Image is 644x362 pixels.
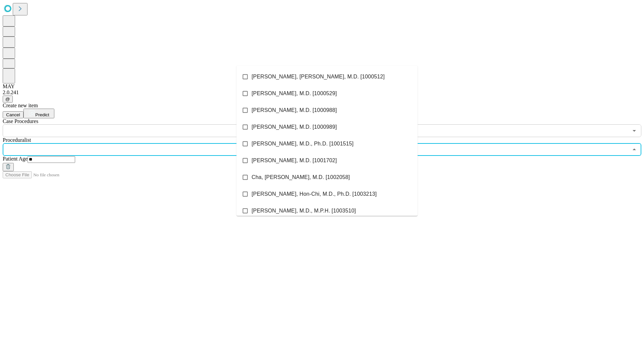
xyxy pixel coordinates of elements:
[6,112,20,117] span: Cancel
[5,97,10,102] span: @
[23,109,54,118] button: Predict
[3,137,31,143] span: Proceduralist
[252,190,377,198] span: [PERSON_NAME], Hon-Chi, M.D., Ph.D. [1003213]
[3,118,38,124] span: Scheduled Procedure
[3,96,13,103] button: @
[3,156,28,162] span: Patient Age
[252,123,337,131] span: [PERSON_NAME], M.D. [1000989]
[3,103,38,108] span: Create new item
[252,173,350,181] span: Cha, [PERSON_NAME], M.D. [1002058]
[630,126,639,135] button: Open
[252,106,337,114] span: [PERSON_NAME], M.D. [1000988]
[252,157,337,165] span: [PERSON_NAME], M.D. [1001702]
[252,207,356,215] span: [PERSON_NAME], M.D., M.P.H. [1003510]
[3,83,641,89] div: MAY
[252,73,385,81] span: [PERSON_NAME], [PERSON_NAME], M.D. [1000512]
[252,89,337,98] span: [PERSON_NAME], M.D. [1000529]
[3,111,23,118] button: Cancel
[3,89,641,96] div: 2.0.241
[35,112,49,117] span: Predict
[252,140,354,148] span: [PERSON_NAME], M.D., Ph.D. [1001515]
[630,145,639,154] button: Close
